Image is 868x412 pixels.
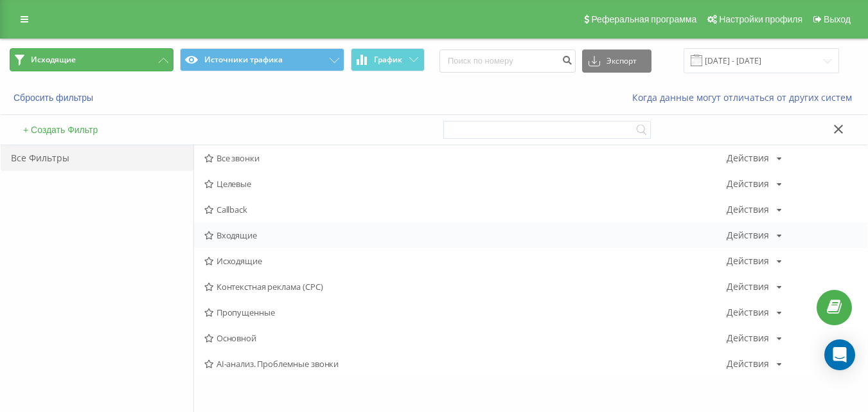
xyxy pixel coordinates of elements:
[180,48,344,71] button: Источники трафика
[19,124,102,136] button: + Создать Фильтр
[727,205,769,214] div: Действия
[204,179,727,188] span: Целевые
[204,282,727,291] span: Контекстная реклама (CPC)
[1,145,193,171] div: Все Фильтры
[439,49,576,73] input: Поиск по номеру
[204,334,727,343] span: Основной
[727,334,769,343] div: Действия
[374,55,402,64] span: График
[204,231,727,240] span: Входящие
[632,91,858,103] a: Когда данные могут отличаться от других систем
[727,256,769,265] div: Действия
[10,92,100,103] button: Сбросить фильтры
[727,359,769,368] div: Действия
[727,282,769,291] div: Действия
[727,231,769,240] div: Действия
[727,154,769,163] div: Действия
[829,123,848,137] button: Закрыть
[204,308,727,317] span: Пропущенные
[727,308,769,317] div: Действия
[204,154,727,163] span: Все звонки
[591,14,696,24] span: Реферальная программа
[10,48,173,71] button: Исходящие
[351,48,425,71] button: График
[204,359,727,368] span: AI-анализ. Проблемные звонки
[824,339,855,370] div: Open Intercom Messenger
[727,179,769,188] div: Действия
[204,256,727,265] span: Исходящие
[719,14,802,24] span: Настройки профиля
[31,55,76,65] span: Исходящие
[582,49,651,73] button: Экспорт
[824,14,851,24] span: Выход
[204,205,727,214] span: Callback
